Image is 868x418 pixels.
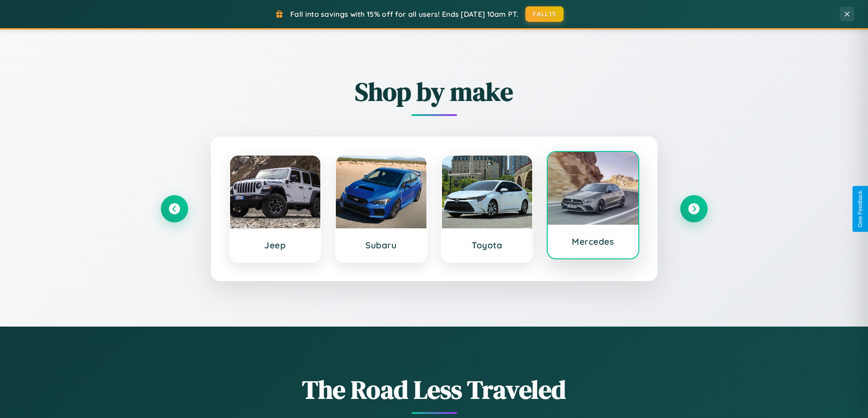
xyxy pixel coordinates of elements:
button: FALL15 [525,6,564,22]
h3: Mercedes [557,236,629,247]
h2: Shop by make [161,74,708,109]
div: Give Feedback [857,191,863,227]
h3: Subaru [345,240,417,251]
h1: The Road Less Traveled [161,372,708,407]
span: Fall into savings with 15% off for all users! Ends [DATE] 10am PT. [290,10,519,19]
h3: Toyota [451,240,524,251]
h3: Jeep [239,240,312,251]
